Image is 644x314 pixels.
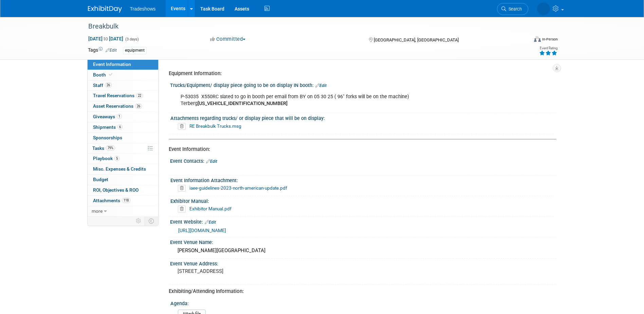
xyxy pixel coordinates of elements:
a: Budget [88,175,158,185]
span: (3 days) [125,37,139,41]
a: [URL][DOMAIN_NAME] [178,228,226,233]
span: 26 [135,104,142,109]
pre: [STREET_ADDRESS] [178,268,324,274]
img: ExhibitDay [88,6,122,13]
span: to [103,36,109,41]
a: Attachments118 [88,196,158,206]
span: Misc. Expenses & Credits [93,166,146,172]
span: Budget [93,177,108,182]
div: P-53035 X550RC slated to go in booth per email from BY on 05 30 25 ( 96" forks will be on the mac... [176,90,482,110]
span: Shipments [93,124,123,130]
div: Breakbulk [86,20,518,33]
a: Sponsorships [88,133,158,143]
b: [US_VEHICLE_IDENTIFICATION_NUMBER] [198,101,288,106]
span: [GEOGRAPHIC_DATA], [GEOGRAPHIC_DATA] [374,37,459,42]
span: 6 [117,124,123,129]
div: Exhibiting/Attending Information: [169,288,551,295]
img: Format-Inperson.png [534,36,541,42]
a: ROI, Objectives & ROO [88,185,158,195]
a: Delete attachment? [178,124,188,129]
span: 1 [117,114,122,119]
a: Booth [88,70,158,80]
button: Committed [208,36,248,43]
span: Tasks [92,145,115,151]
div: Event Information Attachment: [170,175,553,184]
span: 5 [114,156,119,161]
div: Agenda: [170,298,553,307]
a: Staff26 [88,81,158,91]
a: iaee-guidelines-2023-north-american-update.pdf [189,185,287,191]
span: Travel Reservations [93,93,143,98]
span: Search [506,6,522,12]
span: Asset Reservations [93,103,142,109]
a: Tasks79% [88,143,158,154]
div: Attachments regarding trucks/ or display piece that will be on display: [170,113,553,122]
a: more [88,206,158,216]
a: Edit [106,48,117,53]
i: Booth reservation complete [109,73,112,76]
span: ROI, Objectives & ROO [93,187,139,193]
div: Event Venue Address: [170,259,556,267]
a: Delete attachment? [178,207,188,211]
div: In-Person [542,37,558,42]
a: Edit [315,83,327,88]
span: Attachments [93,198,130,203]
span: Tradeshows [130,6,156,12]
a: Exhibitor Manual.pdf [189,206,232,211]
td: Toggle Event Tabs [144,216,158,225]
div: Event Information: [169,146,551,153]
div: equipment [123,47,147,54]
td: Tags [88,47,117,54]
a: Search [497,3,528,15]
div: [PERSON_NAME][GEOGRAPHIC_DATA] [175,245,551,256]
span: Event Information [93,62,131,67]
img: Kay Reynolds [537,2,550,15]
a: Edit [206,159,217,164]
div: Equipment Information: [169,70,551,77]
a: Giveaways1 [88,112,158,122]
span: 22 [136,93,143,98]
div: Event Contacts: [170,156,556,165]
div: Exhibitor Manual: [170,196,553,205]
div: Trucks/Equipment/ display piece going to be on display IN booth: [170,80,556,89]
a: Delete attachment? [178,186,188,191]
div: Event Website: [170,217,556,226]
a: Edit [205,220,216,225]
a: RE Breakbulk Trucks.msg [189,123,241,129]
div: Event Format [488,35,558,46]
span: Sponsorships [93,135,122,140]
span: 118 [122,198,130,203]
span: more [92,208,103,214]
a: Shipments6 [88,122,158,133]
a: Asset Reservations26 [88,101,158,111]
td: Personalize Event Tab Strip [133,216,145,225]
span: Playbook [93,156,119,161]
span: Staff [93,83,112,88]
span: Giveaways [93,114,122,119]
span: 26 [105,83,112,88]
div: Event Venue Name: [170,237,556,246]
a: Playbook5 [88,154,158,164]
span: 79% [106,145,115,151]
span: [DATE] [DATE] [88,36,124,42]
a: Misc. Expenses & Credits [88,164,158,174]
span: Booth [93,72,114,77]
a: Event Information [88,59,158,70]
div: Event Rating [539,47,557,50]
a: Travel Reservations22 [88,91,158,101]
